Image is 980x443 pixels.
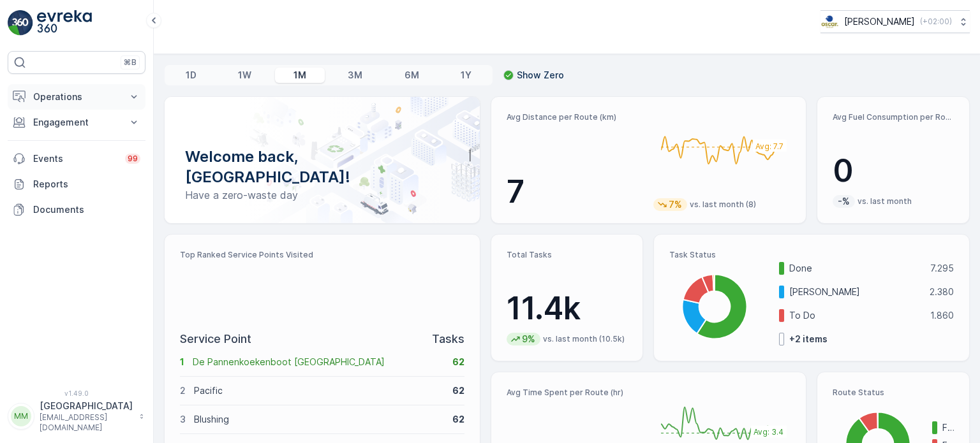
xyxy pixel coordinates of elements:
[507,388,644,398] p: Avg Time Spent per Route (hr)
[8,146,145,171] a: Events99
[180,250,464,260] p: Top Ranked Service Points Visited
[194,413,444,426] p: Blushing
[820,10,970,33] button: [PERSON_NAME](+02:00)
[521,333,537,345] p: 9%
[37,10,92,36] img: logo_light-DOdMpM7g.png
[8,389,145,397] span: v 1.49.0
[543,334,625,344] p: vs. last month (10.5k)
[33,203,140,216] p: Documents
[789,333,828,345] p: + 2 items
[33,152,117,165] p: Events
[833,152,954,190] p: 0
[348,69,362,82] p: 3M
[452,384,464,397] p: 62
[8,84,145,110] button: Operations
[8,400,145,433] button: MM[GEOGRAPHIC_DATA][EMAIL_ADDRESS][DOMAIN_NAME]
[40,412,133,433] p: [EMAIL_ADDRESS][DOMAIN_NAME]
[461,69,471,82] p: 1Y
[33,178,140,191] p: Reports
[452,413,464,426] p: 62
[789,286,921,298] p: [PERSON_NAME]
[789,262,922,275] p: Done
[836,195,851,208] p: -%
[238,69,251,82] p: 1W
[293,69,306,82] p: 1M
[180,330,251,348] p: Service Point
[8,10,33,36] img: logo
[432,330,464,348] p: Tasks
[667,198,683,211] p: 7%
[128,154,138,164] p: 99
[820,15,839,29] img: basis-logo_rgb2x.png
[33,116,120,129] p: Engagement
[11,406,31,426] div: MM
[669,250,954,260] p: Task Status
[833,388,954,398] p: Route Status
[180,384,186,397] p: 2
[930,262,954,275] p: 7.295
[405,69,419,82] p: 6M
[507,173,644,211] p: 7
[930,309,954,322] p: 1.860
[193,356,444,368] p: De Pannenkoekenboot [GEOGRAPHIC_DATA]
[33,91,120,103] p: Operations
[789,309,922,322] p: To Do
[186,69,197,82] p: 1D
[180,413,186,426] p: 3
[930,286,954,298] p: 2.380
[690,200,756,210] p: vs. last month (8)
[8,171,145,197] a: Reports
[185,147,459,187] p: Welcome back, [GEOGRAPHIC_DATA]!
[185,187,459,203] p: Have a zero-waste day
[40,400,133,412] p: [GEOGRAPHIC_DATA]
[857,196,912,207] p: vs. last month
[124,57,137,68] p: ⌘B
[507,289,628,328] p: 11.4k
[942,421,954,434] p: Finished
[833,112,954,122] p: Avg Fuel Consumption per Route (lt)
[452,356,464,368] p: 62
[8,197,145,222] a: Documents
[194,384,444,397] p: Pacific
[920,17,952,27] p: ( +02:00 )
[180,356,184,368] p: 1
[8,110,145,135] button: Engagement
[844,15,915,28] p: [PERSON_NAME]
[507,250,628,260] p: Total Tasks
[507,112,644,122] p: Avg Distance per Route (km)
[517,69,564,82] p: Show Zero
